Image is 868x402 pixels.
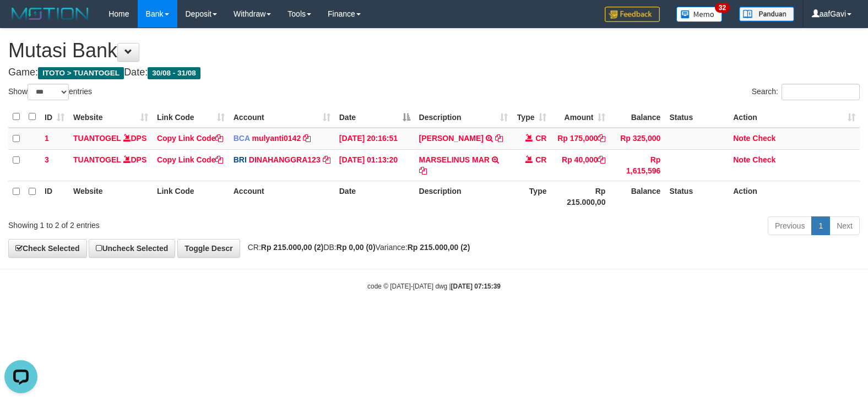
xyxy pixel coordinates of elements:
[40,181,69,212] th: ID
[551,106,610,128] th: Amount: activate to sort column ascending
[8,6,92,22] img: MOTION_logo.png
[610,106,665,128] th: Balance
[419,166,427,175] a: Copy MARSELINUS MAR to clipboard
[605,7,660,22] img: Feedback.jpg
[752,84,860,100] label: Search:
[148,67,200,79] span: 30/08 - 31/08
[335,149,415,181] td: [DATE] 01:13:20
[8,67,860,78] h4: Game: Date:
[495,134,503,143] a: Copy JAJA JAHURI to clipboard
[733,155,750,164] a: Note
[451,283,501,290] strong: [DATE] 07:15:39
[69,128,153,150] td: DPS
[335,181,415,212] th: Date
[610,149,665,181] td: Rp 1,615,596
[229,181,335,212] th: Account
[535,155,546,164] span: CR
[551,149,610,181] td: Rp 40,000
[177,239,240,258] a: Toggle Descr
[415,181,513,212] th: Description
[38,67,124,79] span: ITOTO > TUANTOGEL
[610,128,665,150] td: Rp 325,000
[69,149,153,181] td: DPS
[829,216,860,235] a: Next
[729,181,860,212] th: Action
[752,155,775,164] a: Check
[45,155,49,164] span: 3
[303,134,311,143] a: Copy mulyanti0142 to clipboard
[419,134,484,143] a: [PERSON_NAME]
[676,7,723,22] img: Button%20Memo.svg
[415,106,513,128] th: Description: activate to sort column ascending
[337,243,376,252] strong: Rp 0,00 (0)
[73,155,121,164] a: TUANTOGEL
[335,106,415,128] th: Date: activate to sort column descending
[234,155,247,164] span: BRI
[45,134,49,143] span: 1
[261,243,324,252] strong: Rp 215.000,00 (2)
[73,134,121,143] a: TUANTOGEL
[551,128,610,150] td: Rp 175,000
[8,239,87,258] a: Check Selected
[69,181,153,212] th: Website
[28,84,69,100] select: Showentries
[249,155,321,164] a: DINAHANGGRA123
[323,155,330,164] a: Copy DINAHANGGRA123 to clipboard
[8,84,92,100] label: Show entries
[153,106,229,128] th: Link Code: activate to sort column ascending
[551,181,610,212] th: Rp 215.000,00
[610,181,665,212] th: Balance
[535,134,546,143] span: CR
[153,181,229,212] th: Link Code
[89,239,175,258] a: Uncheck Selected
[811,216,830,235] a: 1
[598,134,605,143] a: Copy Rp 175,000 to clipboard
[242,243,470,252] span: CR: DB: Variance:
[598,155,605,164] a: Copy Rp 40,000 to clipboard
[4,4,37,37] button: Open LiveChat chat widget
[229,106,335,128] th: Account: activate to sort column ascending
[739,7,794,21] img: panduan.png
[665,106,729,128] th: Status
[512,181,551,212] th: Type
[733,134,750,143] a: Note
[752,134,775,143] a: Check
[729,106,860,128] th: Action: activate to sort column ascending
[782,84,860,100] input: Search:
[408,243,470,252] strong: Rp 215.000,00 (2)
[419,155,490,164] a: MARSELINUS MAR
[367,283,501,290] small: code © [DATE]-[DATE] dwg |
[234,134,250,143] span: BCA
[40,106,69,128] th: ID: activate to sort column ascending
[335,128,415,150] td: [DATE] 20:16:51
[665,181,729,212] th: Status
[157,134,224,143] a: Copy Link Code
[768,216,812,235] a: Previous
[8,40,860,62] h1: Mutasi Bank
[715,3,730,13] span: 32
[252,134,301,143] a: mulyanti0142
[8,215,354,231] div: Showing 1 to 2 of 2 entries
[157,155,224,164] a: Copy Link Code
[69,106,153,128] th: Website: activate to sort column ascending
[512,106,551,128] th: Type: activate to sort column ascending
